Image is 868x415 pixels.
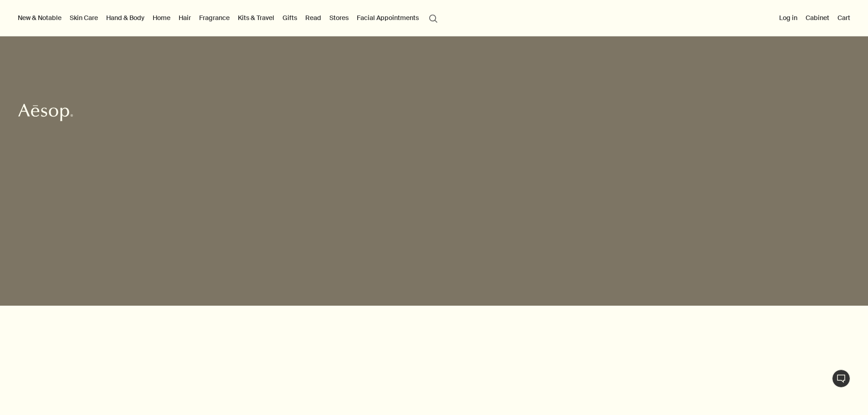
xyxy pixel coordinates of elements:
p: Offered at select locations around the globe, our facials are designed to nurture both the skin a... [362,374,724,411]
a: Kits & Travel [236,12,276,24]
button: Cart [836,12,852,24]
a: Skin Care [68,12,100,24]
h2: Composed skin, at hand [144,106,397,117]
p: Meticulous attention to detail, impeccable technique, intense nourishment and exquisite touch: su... [144,149,397,174]
a: Aesop [16,101,75,126]
a: Fragrance [197,12,231,24]
button: Stores [328,12,350,24]
a: Book a Facial Appointment [144,187,281,215]
a: Cabinet [804,12,831,24]
svg: Aesop [18,103,73,122]
a: Read [303,12,323,24]
button: Open search [425,9,442,26]
h1: Facial Appointments [144,124,397,142]
a: Gifts [281,12,299,24]
a: Home [151,12,172,24]
a: Facial Appointments [355,12,421,24]
h2: A bespoke and immersive experience [36,374,289,392]
button: Log in [777,12,799,24]
button: New & Notable [16,12,63,24]
a: Hand & Body [104,12,146,24]
button: Live Assistance [832,369,850,388]
a: Hair [177,12,193,24]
